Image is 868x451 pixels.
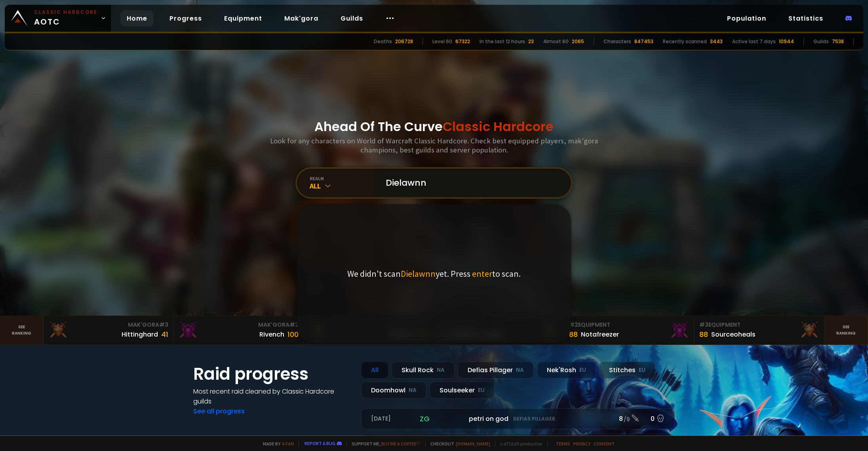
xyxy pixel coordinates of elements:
[495,441,542,447] span: v. d752d5 - production
[779,38,794,45] div: 10944
[824,316,868,344] a: Seeranking
[543,38,569,45] div: Almost 60
[443,118,554,135] span: Classic Hardcore
[695,316,825,344] a: #3Equipment88Sourceoheals
[556,441,570,447] a: Terms
[401,268,436,279] span: Dielawnn
[361,382,426,399] div: Doomhowl
[310,181,376,190] div: All
[432,38,452,45] div: Level 60
[193,407,245,416] a: See all progress
[425,441,490,447] span: Checkout
[594,441,615,447] a: Consent
[634,38,653,45] div: 847453
[569,321,689,329] div: Equipment
[178,321,299,329] div: Mak'Gora
[813,38,829,45] div: Guilds
[314,117,554,136] h1: Ahead Of The Curve
[458,362,534,379] div: Defias Pillager
[579,366,586,374] small: EU
[430,382,495,399] div: Soulseeker
[528,38,534,45] div: 23
[721,10,773,27] a: Population
[409,386,417,394] small: NA
[193,362,352,386] h1: Raid progress
[782,10,830,27] a: Statistics
[832,38,844,45] div: 7538
[218,10,268,27] a: Equipment
[34,9,97,28] span: AOTC
[569,321,578,329] span: # 2
[581,329,619,339] div: Notafreezer
[710,38,723,45] div: 3443
[289,321,299,329] span: # 2
[5,5,111,32] a: Classic HardcoreAOTC
[374,38,392,45] div: Deaths
[478,386,485,394] small: EU
[161,329,168,340] div: 41
[699,321,708,329] span: # 3
[392,362,455,379] div: Skull Rock
[537,362,596,379] div: Nek'Rosh
[310,175,376,181] div: realm
[699,329,708,340] div: 88
[569,329,578,340] div: 88
[381,441,421,447] a: Buy me a coffee
[48,321,169,329] div: Mak'Gora
[305,440,335,446] a: Report a bug
[699,321,820,329] div: Equipment
[44,316,174,344] a: Mak'Gora#3Hittinghard41
[480,38,525,45] div: In the last 12 hours
[472,268,492,279] span: enter
[122,329,158,339] div: Hittinghard
[516,366,524,374] small: NA
[639,366,645,374] small: EU
[395,38,413,45] div: 206728
[456,441,490,447] a: [DOMAIN_NAME]
[163,10,208,27] a: Progress
[663,38,707,45] div: Recently scanned
[193,386,352,406] h4: Most recent raid cleaned by Classic Hardcore guilds
[258,441,294,447] span: Made by
[173,316,304,344] a: Mak'Gora#2Rivench100
[259,329,284,339] div: Rivench
[120,10,154,27] a: Home
[732,38,776,45] div: Active last 7 days
[572,38,584,45] div: 2065
[381,169,562,197] input: Search a character...
[34,9,97,16] small: Classic Hardcore
[564,316,695,344] a: #2Equipment88Notafreezer
[282,441,294,447] a: a fan
[573,441,590,447] a: Privacy
[455,38,470,45] div: 67322
[159,321,168,329] span: # 3
[334,10,369,27] a: Guilds
[599,362,655,379] div: Stitches
[437,366,445,374] small: NA
[603,38,631,45] div: Characters
[711,329,756,339] div: Sourceoheals
[347,268,521,279] p: We didn't scan yet. Press to scan.
[361,362,388,379] div: All
[287,329,299,340] div: 100
[361,408,675,429] a: [DATE]zgpetri on godDefias Pillager8 /90
[267,136,601,154] h3: Look for any characters on World of Warcraft Classic Hardcore. Check best equipped players, mak'g...
[346,441,421,447] span: Support me,
[278,10,325,27] a: Mak'gora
